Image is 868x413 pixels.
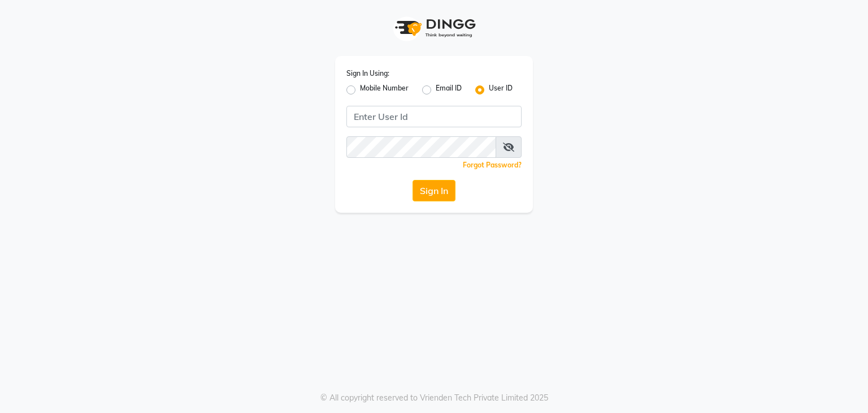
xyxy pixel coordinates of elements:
[463,161,522,169] a: Forgot Password?
[389,11,479,45] img: logo1.svg
[413,180,455,201] button: Sign In
[436,83,462,97] label: Email ID
[346,106,522,127] input: Username
[489,83,513,97] label: User ID
[346,136,496,158] input: Username
[346,68,389,79] label: Sign In Using:
[360,83,409,97] label: Mobile Number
